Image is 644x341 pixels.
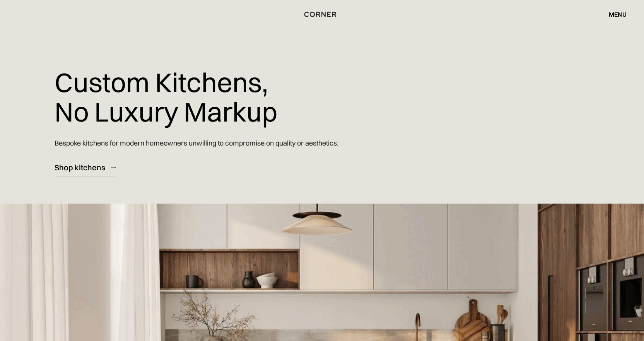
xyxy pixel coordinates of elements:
[609,11,627,17] div: menu
[55,162,105,173] div: Shop kitchens
[601,8,627,21] div: menu
[55,158,116,177] a: Shop kitchens
[296,9,347,19] a: home
[55,62,277,132] h1: Custom Kitchens, No Luxury Markup
[55,132,338,154] p: Bespoke kitchens for modern homeowners unwilling to compromise on quality or aesthetics.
